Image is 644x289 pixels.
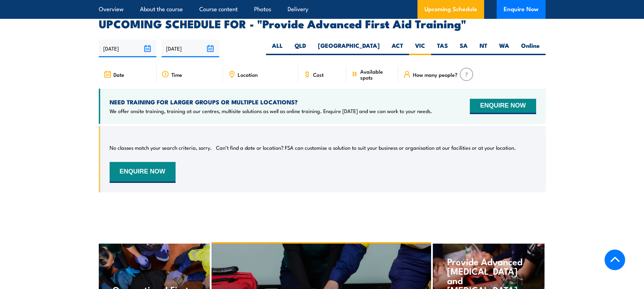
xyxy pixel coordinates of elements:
button: ENQUIRE NOW [470,99,536,114]
span: Location [238,72,258,77]
span: Time [171,72,182,77]
h4: NEED TRAINING FOR LARGER GROUPS OR MULTIPLE LOCATIONS? [110,98,432,106]
span: Cost [313,72,324,77]
span: Available spots [360,68,393,80]
label: VIC [409,42,431,55]
input: From date [99,39,156,57]
p: Can’t find a date or location? FSA can customise a solution to suit your business or organisation... [216,144,516,151]
span: Date [113,72,124,77]
p: We offer onsite training, training at our centres, multisite solutions as well as online training... [110,108,432,114]
label: TAS [431,42,454,55]
label: WA [493,42,515,55]
label: ALL [266,42,289,55]
input: To date [162,39,219,57]
p: No classes match your search criteria, sorry. [110,144,212,151]
span: How many people? [413,72,458,77]
button: ENQUIRE NOW [110,162,176,183]
label: QLD [289,42,312,55]
label: [GEOGRAPHIC_DATA] [312,42,386,55]
h2: UPCOMING SCHEDULE FOR - "Provide Advanced First Aid Training" [99,18,546,28]
label: NT [474,42,493,55]
label: SA [454,42,474,55]
label: ACT [386,42,409,55]
label: Online [515,42,546,55]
